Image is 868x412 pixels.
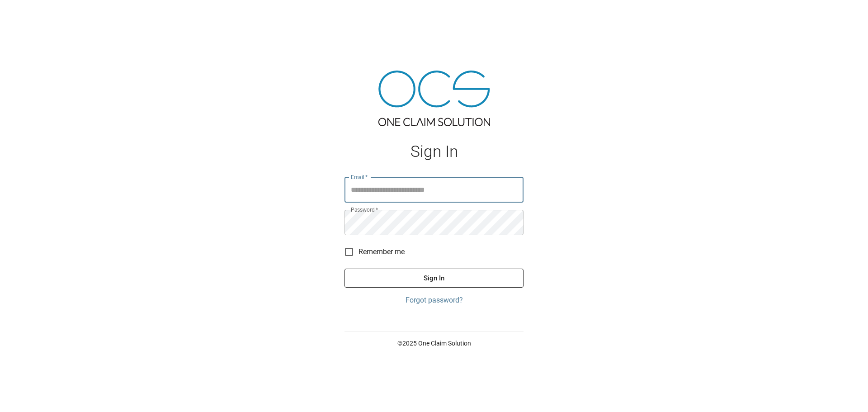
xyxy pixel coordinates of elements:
button: Sign In [344,269,524,288]
img: ocs-logo-tra.png [378,71,490,126]
a: Forgot password? [344,295,524,306]
label: Password [351,206,378,213]
h1: Sign In [344,142,524,161]
label: Email [351,173,368,181]
img: ocs-logo-white-transparent.png [11,5,47,24]
p: © 2025 One Claim Solution [344,339,524,348]
span: Remember me [359,246,405,257]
